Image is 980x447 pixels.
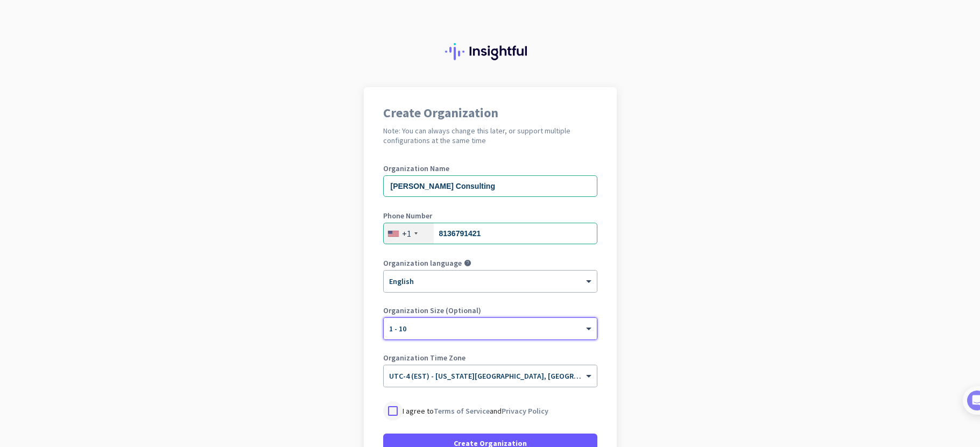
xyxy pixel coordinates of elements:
[383,259,462,267] label: Organization language
[383,175,597,197] input: What is the name of your organization?
[383,212,597,219] label: Phone Number
[403,406,548,416] p: I agree to and
[383,165,597,172] label: Organization Name
[402,228,411,239] div: +1
[383,307,597,314] label: Organization Size (Optional)
[464,259,471,267] i: help
[502,406,548,416] a: Privacy Policy
[445,43,535,60] img: Insightful
[383,126,597,145] h2: Note: You can always change this later, or support multiple configurations at the same time
[383,223,597,244] input: 201-555-0123
[383,107,597,119] h1: Create Organization
[383,354,597,361] label: Organization Time Zone
[434,406,490,416] a: Terms of Service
